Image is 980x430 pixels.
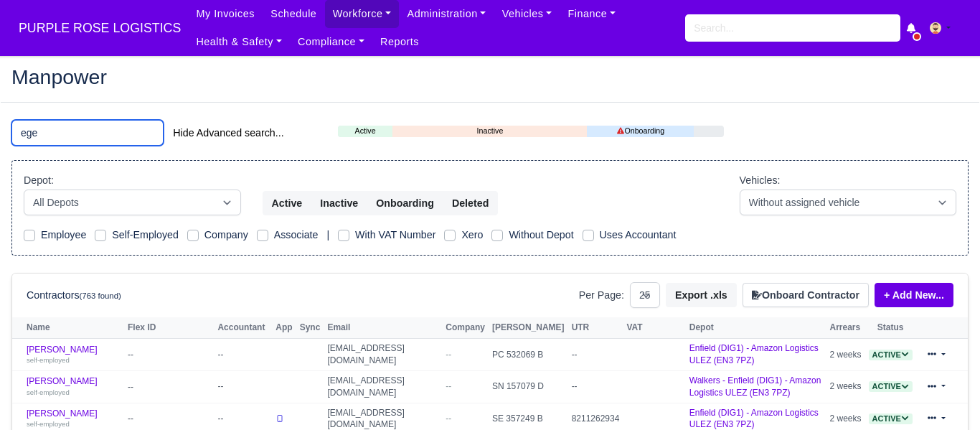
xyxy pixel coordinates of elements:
[112,227,179,243] label: Self-Employed
[124,339,214,371] td: --
[355,227,435,243] label: With VAT Number
[27,289,121,302] h6: Contractors
[568,339,623,371] td: --
[875,283,953,307] a: + Add New...
[338,125,393,137] a: Active
[27,356,70,364] small: self-employed
[204,227,248,243] label: Company
[326,229,329,240] span: |
[311,191,367,215] button: Inactive
[290,28,372,56] a: Compliance
[1,55,979,102] div: Manpower
[689,343,819,365] a: Enfield (DIG1) - Amazon Logistics ULEZ (EN3 7PZ)
[214,370,272,403] td: --
[689,375,821,398] a: Walkers - Enfield (DIG1) - Amazon Logistics ULEZ (EN3 7PZ)
[11,14,188,42] a: PURPLE ROSE LOGISTICS
[865,317,916,339] th: Status
[666,283,737,307] button: Export .xls
[826,370,864,403] td: 2 weeks
[214,317,272,339] th: Accountant
[869,381,913,392] span: Active
[740,172,781,189] label: Vehicles:
[27,388,70,396] small: self-employed
[443,191,498,215] button: Deleted
[392,125,587,137] a: Inactive
[826,317,864,339] th: Arrears
[27,345,121,365] a: [PERSON_NAME] self-employed
[489,339,568,371] td: PC 532069 B
[272,317,296,339] th: App
[188,28,290,56] a: Health & Safety
[164,121,293,145] button: Hide Advanced search...
[11,14,188,42] span: PURPLE ROSE LOGISTICS
[24,172,54,189] label: Depot:
[124,370,214,403] td: --
[27,376,121,397] a: [PERSON_NAME] self-employed
[11,120,164,146] input: Search (by name, email, transporter id) ...
[324,317,442,339] th: Email
[689,408,819,430] a: Enfield (DIG1) - Amazon Logistics ULEZ (EN3 7PZ)
[27,420,70,428] small: self-employed
[509,227,573,243] label: Without Depot
[124,317,214,339] th: Flex ID
[869,350,913,360] a: Active
[324,370,442,403] td: [EMAIL_ADDRESS][DOMAIN_NAME]
[600,227,677,243] label: Uses Accountant
[623,317,685,339] th: VAT
[446,381,451,391] span: --
[27,408,121,429] a: [PERSON_NAME] self-employed
[11,67,969,87] h2: Manpower
[296,317,324,339] th: Sync
[41,227,86,243] label: Employee
[446,413,451,424] span: --
[568,317,623,339] th: UTR
[214,339,272,371] td: --
[12,317,124,339] th: Name
[869,283,953,307] div: + Add New...
[579,287,624,304] label: Per Page:
[587,125,694,137] a: Onboarding
[489,317,568,339] th: [PERSON_NAME]
[461,227,483,243] label: Xero
[372,28,427,56] a: Reports
[489,370,568,403] td: SN 157079 D
[80,291,121,300] small: (763 found)
[869,413,913,424] a: Active
[367,191,443,215] button: Onboarding
[869,381,913,391] a: Active
[685,14,900,42] input: Search...
[274,227,319,243] label: Associate
[869,413,913,424] span: Active
[568,370,623,403] td: --
[743,283,869,307] button: Onboard Contractor
[826,339,864,371] td: 2 weeks
[869,350,913,360] span: Active
[446,350,451,360] span: --
[324,339,442,371] td: [EMAIL_ADDRESS][DOMAIN_NAME]
[442,317,489,339] th: Company
[686,317,826,339] th: Depot
[908,361,980,430] iframe: Chat Widget
[263,191,312,215] button: Active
